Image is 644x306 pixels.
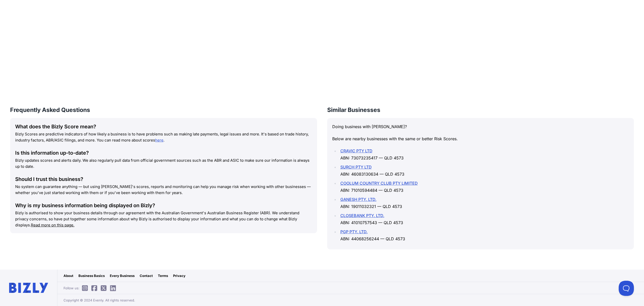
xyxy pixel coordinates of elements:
div: Why is my business information being displayed on Bizly? [15,202,312,209]
li: ABN: 71010594484 — QLD 4573 [339,180,629,194]
a: CLOSEBANK PTY. LTD. [340,213,384,218]
a: Terms [158,273,168,278]
p: Below are nearby businesses with the same or better Risk Scores. [332,135,629,142]
a: COOLUM COUNTRY CLUB PTY LIMITED [340,181,418,186]
span: Copyright © 2024 Evenly. All rights reserved. [64,298,135,303]
a: SURCH PTY LTD [340,164,372,170]
a: Contact [140,273,153,278]
span: Follow us: [64,286,118,291]
a: here [155,138,163,143]
a: CRAVIC PTY LTD [340,148,372,153]
li: ABN: 44068256244 — QLD 4573 [339,228,629,242]
li: ABN: 19011032321 — QLD 4573 [339,196,629,210]
p: Bizly Scores are predictive indicators of how likely a business is to have problems such as makin... [15,131,312,143]
a: Privacy [173,273,185,278]
li: ABN: 41010757543 — QLD 4573 [339,212,629,226]
p: Bizly updates scores and alerts daily. We also regularly pull data from official government sourc... [15,157,312,170]
a: PGP PTY. LTD. [340,229,368,234]
li: ABN: 73073235417 — QLD 4573 [339,147,629,161]
p: Bizly is authorised to show your business details through our agreement with the Australian Gover... [15,210,312,228]
a: Read more on this page. [31,223,74,227]
div: What does the Bizly Score mean? [15,123,312,130]
a: Business Basics [78,273,105,278]
p: No system can guarantee anything — but using [PERSON_NAME]'s scores, reports and monitoring can h... [15,184,312,196]
li: ABN: 46083130634 — QLD 4573 [339,163,629,178]
iframe: Toggle Customer Support [619,281,634,296]
p: Doing business with [PERSON_NAME]? [332,123,629,130]
a: About [64,273,73,278]
h3: Frequently Asked Questions [10,106,317,114]
div: Should I trust this business? [15,176,312,183]
a: GANESH PTY. LTD. [340,197,377,202]
div: Is this information up-to-date? [15,149,312,156]
a: Every Business [110,273,135,278]
h3: Similar Businesses [327,106,634,114]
